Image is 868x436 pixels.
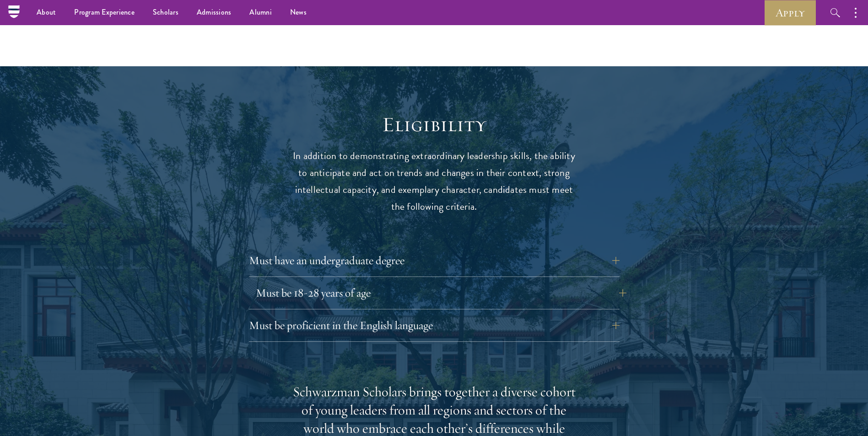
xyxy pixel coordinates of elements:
button: Must be 18-28 years of age [256,282,626,304]
button: Must have an undergraduate degree [249,250,620,271]
button: Must be proficient in the English language [249,314,620,336]
h2: Eligibility [292,112,576,138]
p: In addition to demonstrating extraordinary leadership skills, the ability to anticipate and act o... [292,148,576,215]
